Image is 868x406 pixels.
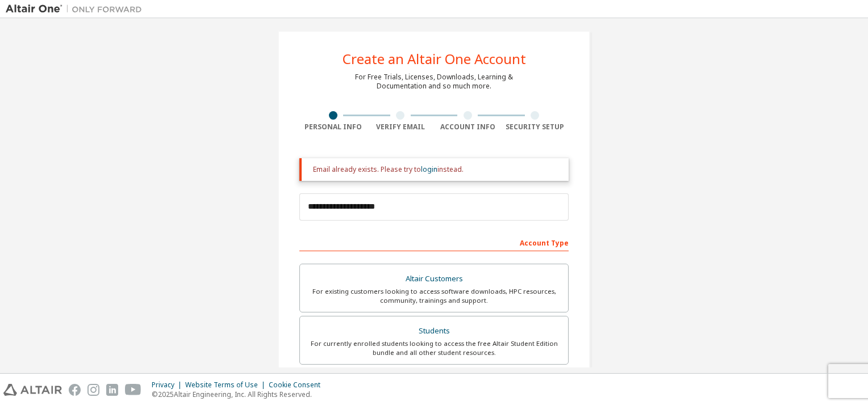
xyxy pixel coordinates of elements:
div: Create an Altair One Account [343,52,526,66]
div: Email already exists. Please try to instead. [313,165,560,174]
div: For existing customers looking to access software downloads, HPC resources, community, trainings ... [307,287,561,305]
img: Altair One [6,3,148,15]
div: Altair Customers [307,271,561,287]
div: Cookie Consent [269,380,327,390]
img: altair_logo.svg [3,384,62,396]
div: Website Terms of Use [185,380,269,390]
div: For Free Trials, Licenses, Downloads, Learning & Documentation and so much more. [355,73,513,91]
div: Account Type [299,233,569,251]
img: linkedin.svg [106,384,118,396]
p: © 2025 Altair Engineering, Inc. All Rights Reserved. [152,390,327,399]
div: For currently enrolled students looking to access the free Altair Student Edition bundle and all ... [307,339,561,357]
div: Students [307,323,561,339]
div: Verify Email [367,122,435,132]
img: youtube.svg [125,384,141,396]
div: Personal Info [299,122,367,132]
a: login [421,164,437,174]
img: instagram.svg [87,384,99,396]
div: Privacy [152,380,185,390]
img: facebook.svg [69,384,81,396]
div: Account Info [434,122,502,132]
div: Security Setup [502,122,569,132]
